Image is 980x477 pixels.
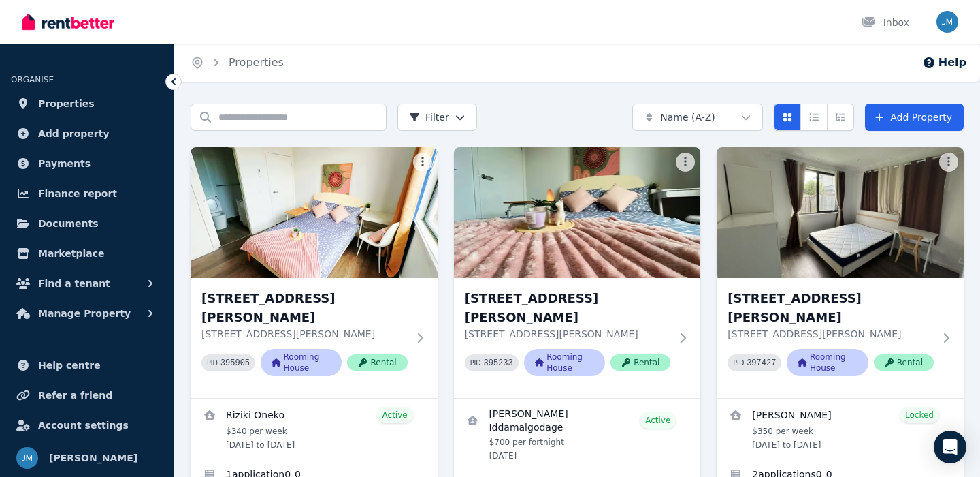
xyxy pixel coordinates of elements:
[191,147,438,398] a: Room 2, Unit 2/55 Clayton Rd[STREET_ADDRESS][PERSON_NAME][STREET_ADDRESS][PERSON_NAME]PID 395905R...
[800,104,828,131] button: Compact list view
[524,349,605,376] span: Rooming House
[632,104,763,131] button: Name (A-Z)
[38,417,129,433] span: Account settings
[38,125,110,142] span: Add property
[465,327,671,341] p: [STREET_ADDRESS][PERSON_NAME]
[728,289,934,327] h3: [STREET_ADDRESS][PERSON_NAME]
[11,270,163,297] button: Find a tenant
[347,354,407,371] span: Rental
[717,147,964,398] a: Room 4, Unit 1/55 Clayton Rd[STREET_ADDRESS][PERSON_NAME][STREET_ADDRESS][PERSON_NAME]PID 397427R...
[397,104,477,131] button: Filter
[11,180,163,207] a: Finance report
[191,399,438,459] a: View details for Riziki Oneko
[733,359,744,367] small: PID
[747,358,776,368] code: 397427
[939,153,958,172] button: More options
[38,275,110,292] span: Find a tenant
[934,431,966,463] div: Open Intercom Messenger
[11,210,163,237] a: Documents
[207,359,218,367] small: PID
[229,56,284,69] a: Properties
[484,358,513,368] code: 395233
[874,354,934,371] span: Rental
[936,11,958,33] img: Jason Ma
[49,450,137,466] span: [PERSON_NAME]
[11,352,163,379] a: Help centre
[201,289,408,327] h3: [STREET_ADDRESS][PERSON_NAME]
[865,104,964,131] a: Add Property
[38,387,112,403] span: Refer a friend
[38,245,104,262] span: Marketplace
[201,327,408,341] p: [STREET_ADDRESS][PERSON_NAME]
[11,120,163,147] a: Add property
[11,412,163,439] a: Account settings
[660,110,715,124] span: Name (A-Z)
[465,289,671,327] h3: [STREET_ADDRESS][PERSON_NAME]
[38,155,91,172] span: Payments
[610,354,670,371] span: Rental
[676,153,695,172] button: More options
[717,147,964,278] img: Room 4, Unit 1/55 Clayton Rd
[774,104,801,131] button: Card view
[717,399,964,459] a: View details for Santiago Viveros
[191,147,438,278] img: Room 2, Unit 2/55 Clayton Rd
[862,16,909,29] div: Inbox
[413,153,432,172] button: More options
[38,357,101,373] span: Help centre
[38,95,95,112] span: Properties
[454,399,701,470] a: View details for Mandira Iddamalgodage
[11,382,163,409] a: Refer a friend
[16,447,38,469] img: Jason Ma
[454,147,701,278] img: Room 3, Unit 2/55 Clayton Rd
[827,104,854,131] button: Expanded list view
[38,305,131,322] span: Manage Property
[22,12,114,32] img: RentBetter
[11,75,54,84] span: ORGANISE
[922,55,966,71] button: Help
[454,147,701,398] a: Room 3, Unit 2/55 Clayton Rd[STREET_ADDRESS][PERSON_NAME][STREET_ADDRESS][PERSON_NAME]PID 395233R...
[728,327,934,341] p: [STREET_ADDRESS][PERSON_NAME]
[11,150,163,177] a: Payments
[38,215,99,232] span: Documents
[409,110,449,124] span: Filter
[174,44,300,82] nav: Breadcrumb
[261,349,342,376] span: Rooming House
[38,185,117,202] span: Finance report
[470,359,481,367] small: PID
[774,104,854,131] div: View options
[11,240,163,267] a: Marketplace
[11,90,163,117] a: Properties
[787,349,868,376] span: Rooming House
[11,300,163,327] button: Manage Property
[220,358,250,368] code: 395905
